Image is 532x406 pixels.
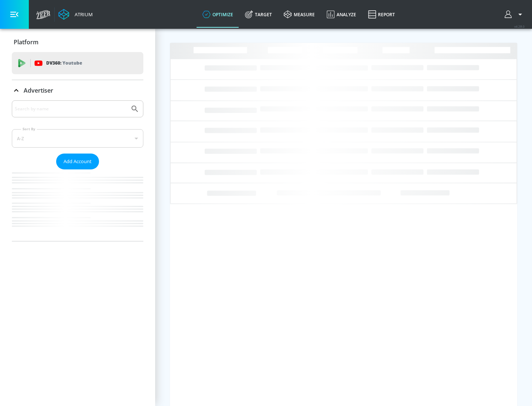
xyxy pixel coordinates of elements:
a: Target [239,1,278,28]
a: optimize [197,1,239,28]
div: Advertiser [12,100,143,241]
p: Advertiser [24,86,53,94]
p: Youtube [62,59,82,67]
p: DV360: [46,59,82,67]
nav: list of Advertiser [12,169,143,241]
span: v 4.28.0 [514,24,525,28]
a: Atrium [58,9,93,20]
a: Report [362,1,401,28]
div: A-Z [12,129,143,148]
a: measure [278,1,321,28]
input: Search by name [15,104,127,114]
span: Add Account [64,157,92,166]
p: Platform [14,38,38,46]
div: DV360: Youtube [12,52,143,74]
button: Add Account [56,154,99,169]
a: Analyze [321,1,362,28]
div: Advertiser [12,80,143,101]
div: Atrium [72,11,93,18]
div: Platform [12,32,143,52]
label: Sort By [21,127,37,131]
